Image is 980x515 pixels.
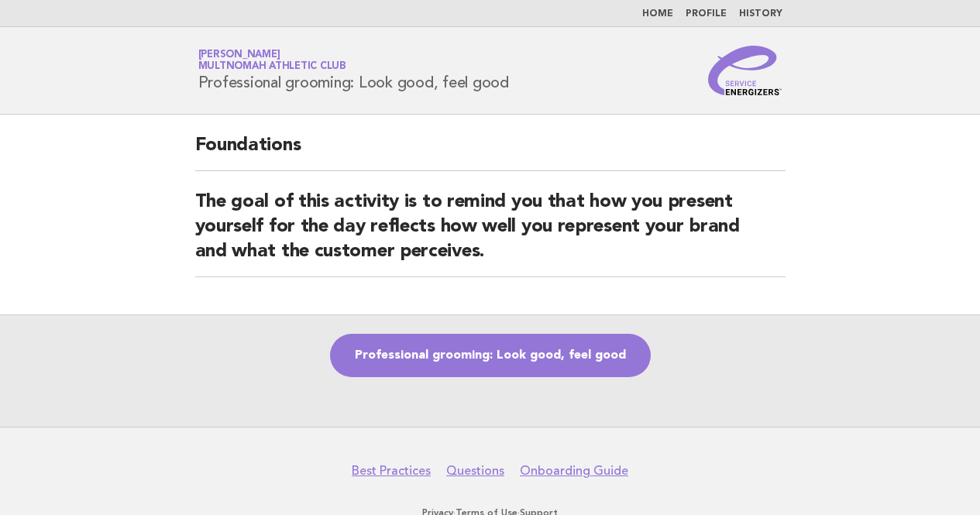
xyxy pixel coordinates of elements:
[352,463,431,479] a: Best Practices
[642,9,673,19] a: Home
[198,50,346,71] a: [PERSON_NAME]Multnomah Athletic Club
[198,50,509,91] h1: Professional grooming: Look good, feel good
[446,463,504,479] a: Questions
[330,334,651,377] a: Professional grooming: Look good, feel good
[686,9,727,19] a: Profile
[708,46,782,95] img: Service Energizers
[739,9,782,19] a: History
[520,463,628,479] a: Onboarding Guide
[195,136,301,155] strong: Foundations
[195,193,740,261] strong: The goal of this activity is to remind you that how you present yourself for the day reflects how...
[198,62,346,72] span: Multnomah Athletic Club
